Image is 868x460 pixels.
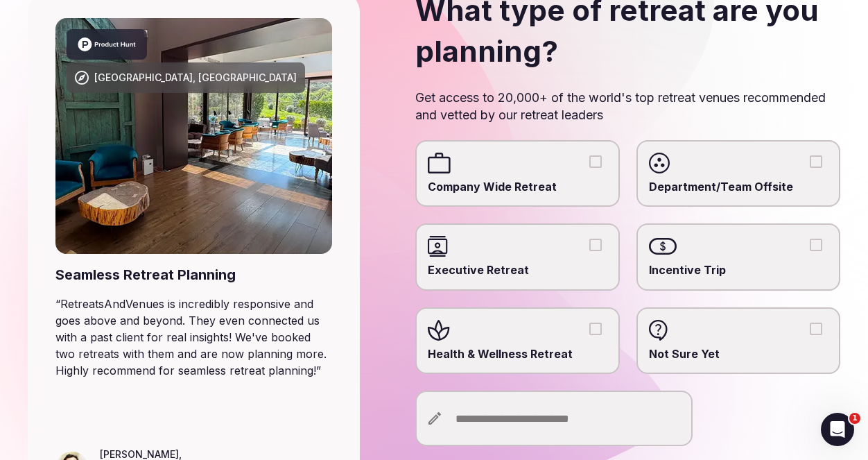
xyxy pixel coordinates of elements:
button: Company Wide Retreat [589,155,602,168]
button: Executive Retreat [589,239,602,251]
span: Health & Wellness Retreat [428,346,607,361]
span: Department/Team Offsite [649,179,828,194]
button: Department/Team Offsite [810,155,822,168]
span: Incentive Trip [649,262,828,278]
iframe: Intercom live chat [821,413,854,446]
span: Executive Retreat [428,262,607,278]
cite: [PERSON_NAME] [100,448,179,460]
img: Barcelona, Spain [55,18,332,254]
div: Seamless Retreat Planning [55,265,332,284]
button: Health & Wellness Retreat [589,323,602,335]
button: Incentive Trip [810,239,822,251]
span: 1 [849,413,860,424]
blockquote: “ RetreatsAndVenues is incredibly responsive and goes above and beyond. They even connected us wi... [55,296,332,379]
button: Not Sure Yet [810,323,822,335]
span: Not Sure Yet [649,346,828,361]
p: Get access to 20,000+ of the world's top retreat venues recommended and vetted by our retreat lea... [415,89,840,123]
span: Company Wide Retreat [428,179,607,194]
div: [GEOGRAPHIC_DATA], [GEOGRAPHIC_DATA] [94,71,297,85]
